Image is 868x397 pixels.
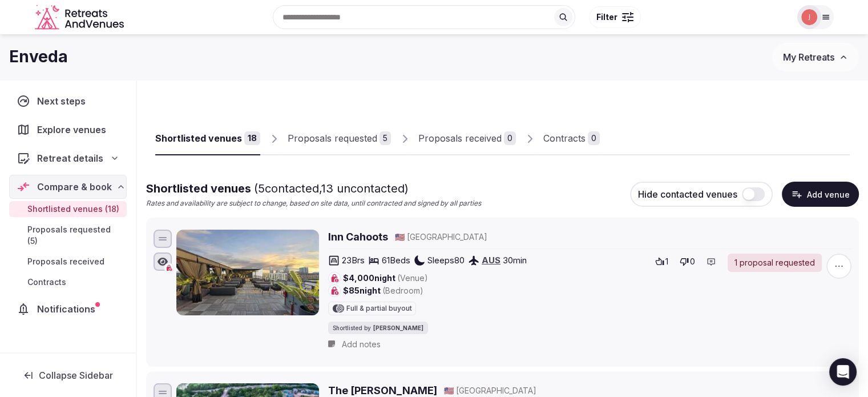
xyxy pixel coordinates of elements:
span: (Bedroom) [382,286,423,295]
span: [GEOGRAPHIC_DATA] [456,385,536,396]
button: My Retreats [772,43,859,71]
button: Add venue [782,182,859,207]
span: Compare & book [37,180,112,194]
a: Notifications [9,297,127,321]
div: 18 [244,131,260,145]
button: 0 [676,254,699,270]
a: 1 proposal requested [728,254,822,272]
div: Shortlisted venues [155,131,242,145]
a: Shortlisted venues (18) [9,201,127,217]
a: AUS [482,255,500,266]
span: Proposals received [27,256,104,267]
span: 1 [665,256,668,267]
h1: Enveda [9,46,68,68]
img: Joanna Asiukiewicz [801,9,817,25]
span: 🇺🇸 [395,232,405,242]
span: 0 [690,256,695,267]
span: Sleeps 80 [427,254,465,266]
svg: Retreats and Venues company logo [35,5,126,30]
a: Contracts [9,274,127,290]
span: [GEOGRAPHIC_DATA] [407,231,487,243]
span: 61 Beds [382,254,410,266]
span: Hide contacted venues [638,189,737,200]
span: Contracts [27,276,66,288]
div: Proposals requested [288,131,377,145]
div: Open Intercom Messenger [829,358,857,386]
div: 0 [504,131,516,145]
span: Shortlisted venues [146,182,409,195]
span: Full & partial buyout [346,305,412,312]
span: $85 night [343,285,423,296]
button: 1 [652,254,672,270]
a: Shortlisted venues18 [155,122,260,155]
img: Inn Cahoots [176,230,319,315]
span: Shortlisted venues (18) [27,203,119,215]
span: Collapse Sidebar [39,370,113,381]
a: Next steps [9,89,127,113]
a: Proposals requested (5) [9,222,127,249]
button: Collapse Sidebar [9,363,127,388]
span: Next steps [37,94,90,108]
a: Visit the homepage [35,5,126,30]
p: Rates and availability are subject to change, based on site data, until contracted and signed by ... [146,199,481,208]
div: Shortlisted by [328,322,428,334]
button: 🇺🇸 [444,385,454,396]
div: 0 [588,131,600,145]
span: Proposals requested (5) [27,224,122,247]
span: My Retreats [783,51,834,63]
div: Proposals received [418,131,502,145]
button: 🇺🇸 [395,231,405,243]
a: Explore venues [9,118,127,142]
span: Notifications [37,302,100,316]
span: $4,000 night [343,272,428,284]
span: 30 min [503,254,527,266]
span: Add notes [342,339,381,350]
span: Filter [596,11,617,23]
span: [PERSON_NAME] [373,324,423,332]
span: ( 5 contacted, 13 uncontacted) [254,182,409,195]
span: Retreat details [37,151,103,165]
span: (Venue) [397,273,428,283]
button: Filter [589,6,641,28]
a: Proposals received0 [418,122,516,155]
a: Proposals requested5 [288,122,391,155]
a: Contracts0 [543,122,600,155]
div: 5 [380,131,391,145]
a: Proposals received [9,254,127,270]
div: Contracts [543,131,586,145]
span: 🇺🇸 [444,386,454,395]
span: Explore venues [37,123,111,137]
a: Inn Cahoots [328,230,388,244]
span: 23 Brs [342,254,365,266]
